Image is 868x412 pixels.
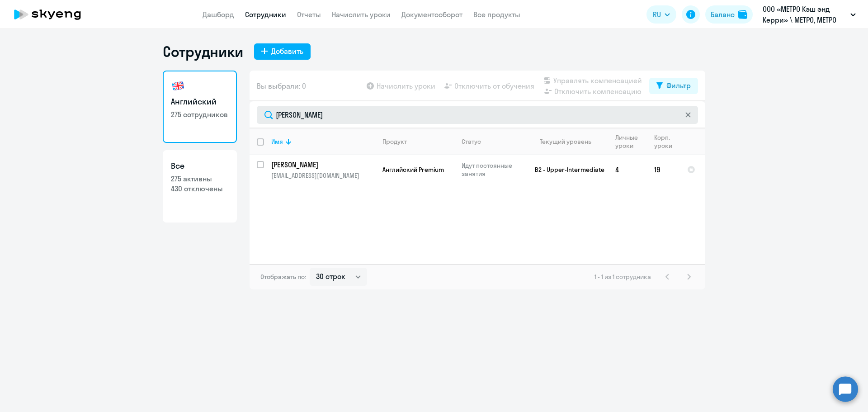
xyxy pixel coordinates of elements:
button: Фильтр [649,78,698,94]
a: Сотрудники [245,10,286,19]
p: [PERSON_NAME] [271,160,373,170]
a: Дашборд [203,10,234,19]
div: Личные уроки [615,133,646,150]
div: Имя [271,137,283,146]
a: Документооборот [401,10,462,19]
div: Имя [271,137,375,146]
p: ООО «МЕТРО Кэш энд Керри» \ МЕТРО, МЕТРО [GEOGRAPHIC_DATA], ООО [763,4,847,25]
div: Текущий уровень [540,137,591,146]
div: Корп. уроки [654,133,674,150]
span: 1 - 1 из 1 сотрудника [594,273,651,281]
p: 430 отключены [171,184,229,194]
h1: Сотрудники [163,43,243,61]
h3: Все [171,160,229,172]
a: Все275 активны430 отключены [163,150,237,223]
img: balance [738,10,747,19]
div: Корп. уроки [654,133,679,150]
div: Продукт [382,137,407,146]
a: Начислить уроки [332,10,391,19]
span: Английский Premium [382,166,444,174]
p: 275 активны [171,174,229,184]
div: Продукт [382,137,454,146]
div: Статус [462,137,481,146]
h3: Английский [171,96,229,108]
span: Отображать по: [260,273,306,281]
div: Статус [462,137,524,146]
a: Английский275 сотрудников [163,71,237,143]
span: Вы выбрали: 0 [257,81,306,91]
div: Личные уроки [615,133,641,150]
div: Фильтр [666,80,691,91]
div: Текущий уровень [531,137,608,146]
p: Идут постоянные занятия [462,161,524,178]
input: Поиск по имени, email, продукту или статусу [257,106,698,124]
img: english [171,79,185,93]
a: Все продукты [473,10,520,19]
div: Баланс [711,9,735,20]
p: [EMAIL_ADDRESS][DOMAIN_NAME] [271,171,375,180]
button: ООО «МЕТРО Кэш энд Керри» \ МЕТРО, МЕТРО [GEOGRAPHIC_DATA], ООО [758,4,860,25]
span: RU [653,9,661,20]
a: [PERSON_NAME] [271,160,375,170]
button: Балансbalance [705,5,753,24]
td: 19 [647,155,680,185]
td: B2 - Upper-Intermediate [524,155,608,185]
button: Добавить [254,43,311,60]
div: Добавить [271,46,303,57]
p: 275 сотрудников [171,109,229,119]
td: 4 [608,155,647,185]
a: Отчеты [297,10,321,19]
button: RU [646,5,676,24]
